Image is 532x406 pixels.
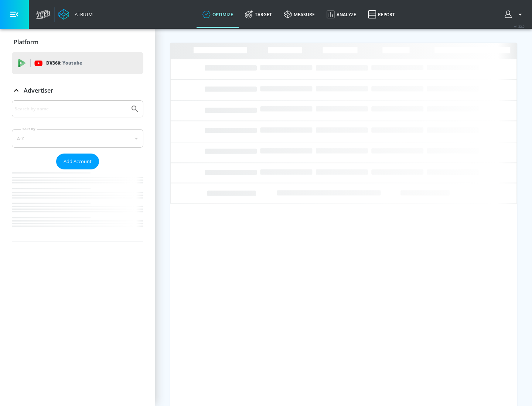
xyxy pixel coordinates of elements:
p: Platform [14,38,38,46]
label: Sort By [21,127,37,131]
button: Add Account [56,154,99,169]
div: Advertiser [12,80,143,101]
p: Advertiser [24,86,53,94]
a: Analyze [321,1,362,28]
span: Add Account [64,157,92,166]
a: Report [362,1,401,28]
div: DV360: Youtube [12,52,143,74]
a: optimize [197,1,239,28]
p: DV360: [46,59,82,67]
a: Atrium [58,9,93,20]
p: Youtube [62,59,82,67]
a: Target [239,1,278,28]
div: Platform [12,32,143,52]
a: measure [278,1,321,28]
span: v 4.32.0 [514,24,525,28]
div: Advertiser [12,100,143,241]
input: Search by name [15,104,127,114]
div: A-Z [12,129,143,148]
nav: list of Advertiser [12,169,143,241]
div: Atrium [72,11,93,18]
